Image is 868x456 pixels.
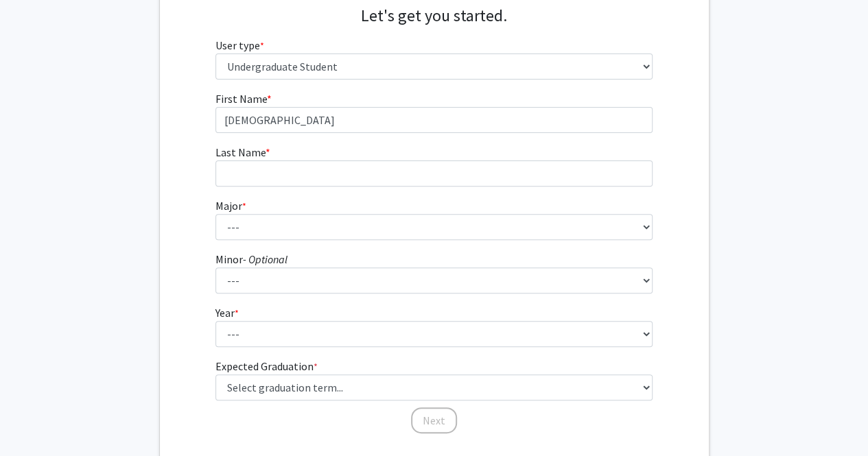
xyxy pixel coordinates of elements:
[215,92,267,106] span: First Name
[215,197,246,214] label: Major
[215,251,288,267] label: Minor
[215,37,264,53] label: User type
[10,394,58,446] iframe: Chat
[215,358,318,374] label: Expected Graduation
[243,252,288,266] i: - Optional
[215,145,266,159] span: Last Name
[215,304,239,321] label: Year
[215,6,653,26] h4: Let's get you started.
[411,407,457,433] button: Next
